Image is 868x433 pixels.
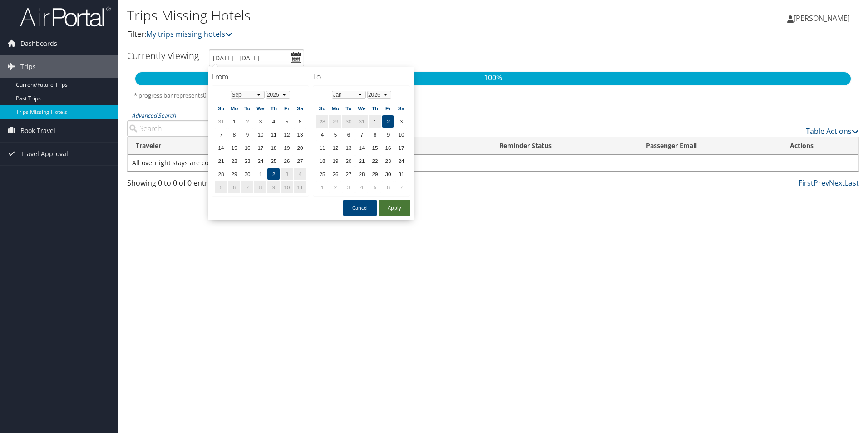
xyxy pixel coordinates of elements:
[329,115,341,128] td: 29
[203,91,229,99] span: 0 out of 0
[814,178,829,188] a: Prev
[241,128,253,141] td: 9
[329,102,341,114] th: Mo
[355,142,368,154] td: 14
[281,181,293,193] td: 10
[829,178,845,188] a: Next
[254,115,266,128] td: 3
[782,137,858,155] th: Actions
[395,102,407,114] th: Sa
[20,119,55,142] span: Book Travel
[267,155,280,167] td: 25
[316,181,328,193] td: 1
[355,155,368,167] td: 21
[241,168,253,180] td: 30
[228,155,240,167] td: 22
[281,102,293,114] th: Fr
[254,128,266,141] td: 10
[342,128,355,141] td: 6
[329,128,341,141] td: 5
[228,115,240,128] td: 1
[228,128,240,141] td: 8
[355,168,368,180] td: 28
[316,155,328,167] td: 18
[228,102,240,114] th: Mo
[241,102,253,114] th: Tu
[20,55,36,78] span: Trips
[355,181,368,193] td: 4
[267,142,280,154] td: 18
[254,155,266,167] td: 24
[342,155,355,167] td: 20
[127,49,199,62] h3: Currently Viewing
[215,155,227,167] td: 21
[395,181,407,193] td: 7
[382,115,394,128] td: 2
[316,168,328,180] td: 25
[228,168,240,180] td: 29
[294,128,306,141] td: 13
[281,142,293,154] td: 19
[281,128,293,141] td: 12
[212,72,309,82] h4: From
[343,200,377,216] button: Cancel
[132,112,176,119] a: Advanced Search
[254,102,266,114] th: We
[395,142,407,154] td: 17
[294,168,306,180] td: 4
[127,177,300,193] div: Showing 0 to 0 of 0 entries
[382,168,394,180] td: 30
[241,142,253,154] td: 16
[146,29,232,39] a: My trips missing hotels
[369,168,381,180] td: 29
[342,142,355,154] td: 13
[342,102,355,114] th: Tu
[228,142,240,154] td: 15
[355,102,368,114] th: We
[294,155,306,167] td: 27
[254,168,266,180] td: 1
[215,142,227,154] td: 14
[342,115,355,128] td: 30
[20,6,111,27] img: airportal-logo.png
[316,102,328,114] th: Su
[799,178,814,188] a: First
[267,181,280,193] td: 9
[329,181,341,193] td: 2
[241,181,253,193] td: 7
[382,155,394,167] td: 23
[281,115,293,128] td: 5
[209,49,304,66] input: [DATE] - [DATE]
[294,142,306,154] td: 20
[845,178,859,188] a: Last
[294,115,306,128] td: 6
[135,72,851,84] p: 100%
[215,128,227,141] td: 7
[329,142,341,154] td: 12
[342,181,355,193] td: 3
[395,115,407,128] td: 3
[316,115,328,128] td: 28
[395,128,407,141] td: 10
[128,137,211,155] th: Traveler: activate to sort column ascending
[294,102,306,114] th: Sa
[382,142,394,154] td: 16
[342,168,355,180] td: 27
[267,115,280,128] td: 4
[127,6,615,25] h1: Trips Missing Hotels
[794,13,850,23] span: [PERSON_NAME]
[254,142,266,154] td: 17
[355,115,368,128] td: 31
[228,181,240,193] td: 6
[281,168,293,180] td: 3
[20,32,57,55] span: Dashboards
[638,137,782,155] th: Passenger Email: activate to sort column ascending
[491,137,638,155] th: Reminder Status
[267,102,280,114] th: Th
[128,155,858,171] td: All overnight stays are covered.
[369,128,381,141] td: 8
[806,126,859,136] a: Table Actions
[215,168,227,180] td: 28
[369,155,381,167] td: 22
[241,155,253,167] td: 23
